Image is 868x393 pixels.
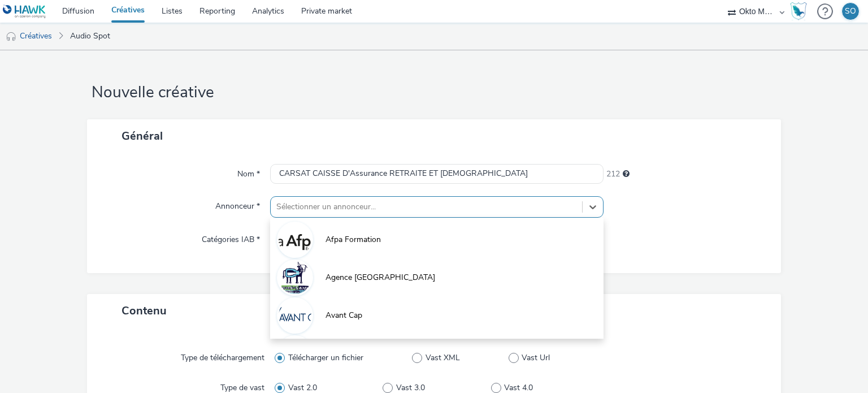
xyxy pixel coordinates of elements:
label: Nom * [233,164,264,180]
span: Vast XML [426,352,460,364]
span: Agence [GEOGRAPHIC_DATA] [325,272,435,283]
a: Hawk Academy [790,2,811,20]
span: Vast Url [522,352,550,364]
div: SO [845,3,856,20]
span: Avant Cap [325,310,362,321]
input: Nom [270,164,603,184]
img: Avant Cap [279,299,311,332]
span: Général [121,128,163,144]
span: Afpa Formation [325,234,381,245]
img: undefined Logo [3,5,46,19]
img: Hawk Academy [790,2,807,20]
img: Afpa Formation [279,223,311,256]
a: Audio Spot [64,23,116,50]
span: Contenu [121,303,167,318]
img: audio [6,31,17,42]
h1: Nouvelle créative [87,82,782,103]
label: Catégories IAB * [197,230,264,245]
img: Back2car [279,337,311,370]
span: Télécharger un fichier [288,352,363,364]
span: 212 [606,169,620,180]
img: Agence Buenos Aires [279,261,311,294]
label: Type de téléchargement [176,348,269,364]
div: 255 caractères maximum [623,169,630,180]
label: Annonceur * [211,196,264,212]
